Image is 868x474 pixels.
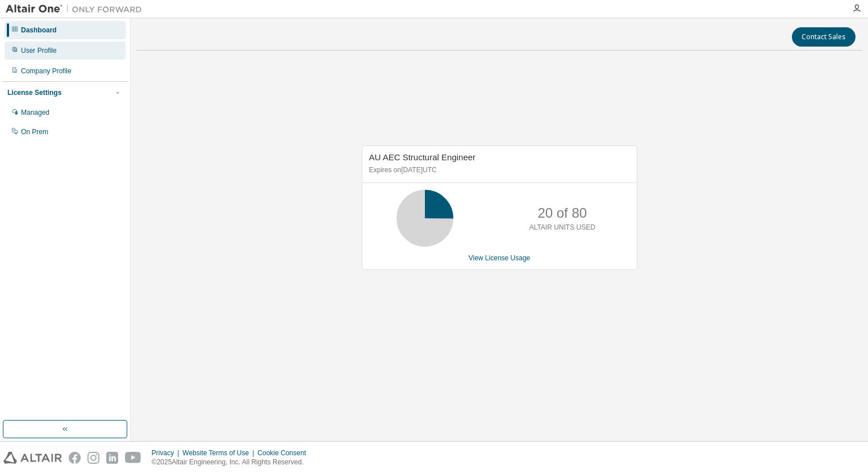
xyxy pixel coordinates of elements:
[6,3,148,15] img: Altair One
[21,108,49,117] div: Managed
[7,88,61,97] div: License Settings
[3,452,62,464] img: altair_logo.svg
[125,452,141,464] img: youtube.svg
[369,165,627,175] p: Expires on [DATE] UTC
[152,458,313,467] p: © 2025 Altair Engineering, Inc. All Rights Reserved.
[152,448,182,458] div: Privacy
[87,452,99,464] img: instagram.svg
[469,254,531,262] a: View License Usage
[537,203,587,223] p: 20 of 80
[792,27,856,47] button: Contact Sales
[21,46,57,55] div: User Profile
[182,448,257,458] div: Website Terms of Use
[21,127,48,136] div: On Prem
[21,26,57,35] div: Dashboard
[21,66,72,76] div: Company Profile
[369,152,476,162] span: AU AEC Structural Engineer
[69,452,81,464] img: facebook.svg
[529,223,595,232] p: ALTAIR UNITS USED
[106,452,118,464] img: linkedin.svg
[257,448,312,458] div: Cookie Consent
